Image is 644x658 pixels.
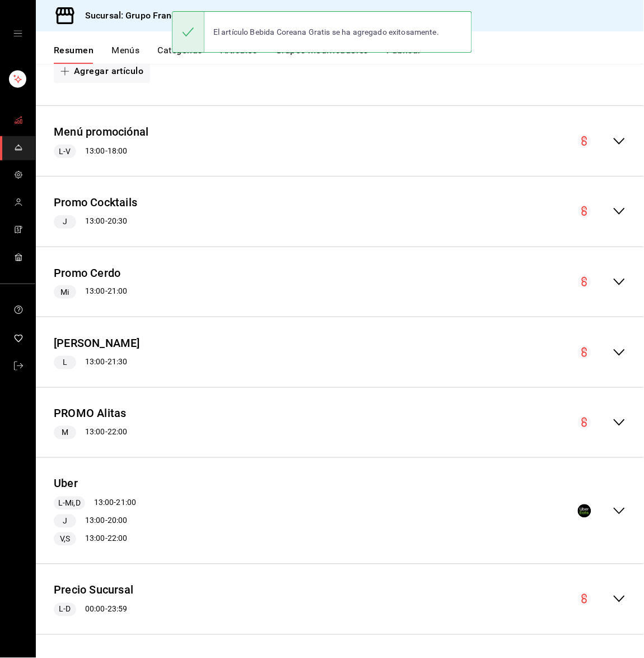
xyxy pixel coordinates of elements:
div: El artículo Bebida Coreana Gratis se ha agregado exitosamente. [204,20,448,44]
div: collapse-menu-row [36,256,644,308]
span: J [58,516,72,527]
span: L-Mi,D [54,498,85,509]
div: 13:00 - 21:30 [54,356,140,369]
div: 00:00 - 23:59 [54,603,133,617]
span: L-D [54,604,75,615]
div: 13:00 - 22:00 [54,426,127,439]
button: Promo Cocktails [54,194,137,211]
span: V,S [55,534,74,545]
div: navigation tabs [54,45,644,64]
div: 13:00 - 22:00 [54,532,136,546]
button: open drawer [13,29,22,38]
div: 13:00 - 20:00 [54,515,136,528]
span: J [58,216,72,228]
div: collapse-menu-row [36,573,644,625]
button: Promo Cerdo [54,265,120,281]
span: L [58,356,72,368]
button: PROMO Alitas [54,406,127,422]
span: M [57,427,73,439]
div: 13:00 - 20:30 [54,215,137,229]
div: collapse-menu-row [36,397,644,449]
div: collapse-menu-row [36,186,644,238]
button: [PERSON_NAME] [54,335,140,351]
div: 13:00 - 21:00 [54,285,127,299]
div: 13:00 - 18:00 [54,145,148,158]
button: Precio Sucursal [54,582,133,599]
div: collapse-menu-row [36,115,644,167]
span: L-V [54,146,75,157]
button: Resumen [54,45,94,64]
button: Uber [54,476,78,492]
h3: Sucursal: Grupo Franquicias (Constituyentes). [76,9,273,22]
div: collapse-menu-row [36,467,644,555]
button: Agregar artículo [54,59,150,83]
span: Mi [56,286,73,298]
div: collapse-menu-row [36,326,644,378]
div: 13:00 - 21:00 [54,497,136,510]
button: Menús [111,45,139,64]
button: Menú promociónal [54,124,148,140]
button: Categorías [158,45,203,64]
